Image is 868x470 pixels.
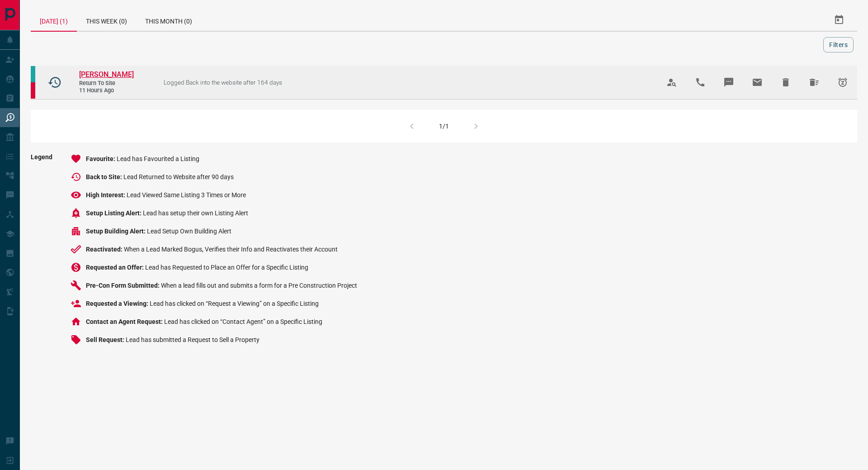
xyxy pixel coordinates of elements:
[86,191,127,199] span: High Interest
[143,209,248,217] span: Lead has setup their own Listing Alert
[145,264,308,271] span: Lead has Requested to Place an Offer for a Specific Listing
[79,80,133,87] span: Return to Site
[79,70,134,79] span: [PERSON_NAME]
[31,9,77,32] div: [DATE] (1)
[661,71,683,93] span: View Profile
[147,228,231,235] span: Lead Setup Own Building Alert
[164,79,282,86] span: Logged Back into the website after 164 days
[86,300,150,307] span: Requested a Viewing
[775,71,797,93] span: Hide
[164,318,322,325] span: Lead has clicked on “Contact Agent” on a Specific Listing
[86,282,161,289] span: Pre-Con Form Submitted
[127,191,246,199] span: Lead Viewed Same Listing 3 Times or More
[117,155,199,162] span: Lead has Favourited a Listing
[832,71,854,93] span: Snooze
[86,155,117,162] span: Favourite
[123,173,234,180] span: Lead Returned to Website after 90 days
[718,71,740,93] span: Message
[161,282,357,289] span: When a lead fills out and submits a form for a Pre Construction Project
[86,264,145,271] span: Requested an Offer
[31,66,35,82] div: condos.ca
[86,318,164,325] span: Contact an Agent Request
[86,173,123,180] span: Back to Site
[124,246,338,253] span: When a Lead Marked Bogus, Verifies their Info and Reactivates their Account
[86,209,143,217] span: Setup Listing Alert
[823,37,854,52] button: Filters
[126,336,259,343] span: Lead has submitted a Request to Sell a Property
[31,82,35,99] div: property.ca
[86,246,124,253] span: Reactivated
[136,9,201,31] div: This Month (0)
[86,228,147,235] span: Setup Building Alert
[689,71,711,93] span: Call
[86,336,126,343] span: Sell Request
[79,70,133,80] a: [PERSON_NAME]
[746,71,768,93] span: Email
[150,300,319,307] span: Lead has clicked on “Request a Viewing” on a Specific Listing
[79,87,133,95] span: 11 hours ago
[77,9,136,31] div: This Week (0)
[31,153,52,352] span: Legend
[828,9,850,31] button: Select Date Range
[803,71,825,93] span: Hide All from Anh Phan
[439,123,449,130] div: 1/1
